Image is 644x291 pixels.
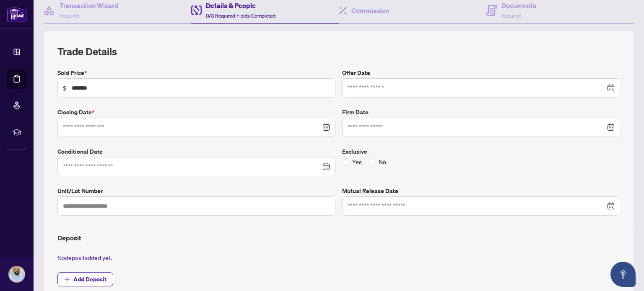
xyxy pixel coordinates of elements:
[375,157,390,166] span: No
[342,186,620,196] label: Mutual Release Date
[7,6,27,22] img: logo
[342,108,620,117] label: Firm Date
[73,273,106,286] span: Add Deposit
[60,0,119,10] h4: Transaction Wizard
[342,147,620,156] label: Exclusive
[57,68,335,77] label: Sold Price
[57,254,112,261] span: No deposit added yet.
[57,108,335,117] label: Closing Date
[610,262,636,287] button: Open asap
[63,83,67,93] span: $
[206,0,275,10] h4: Details & People
[206,13,275,19] span: 0/3 Required Fields Completed
[351,5,389,15] h4: Commission
[57,233,620,243] h4: Deposit
[64,276,70,282] span: plus
[349,157,365,166] span: Yes
[57,45,620,58] h2: Trade Details
[57,147,335,156] label: Conditional Date
[60,13,80,19] span: Required
[342,68,620,77] label: Offer Date
[57,272,113,286] button: Add Deposit
[501,13,522,19] span: Required
[9,266,25,282] img: Profile Icon
[501,0,536,10] h4: Documents
[57,186,335,196] label: Unit/Lot Number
